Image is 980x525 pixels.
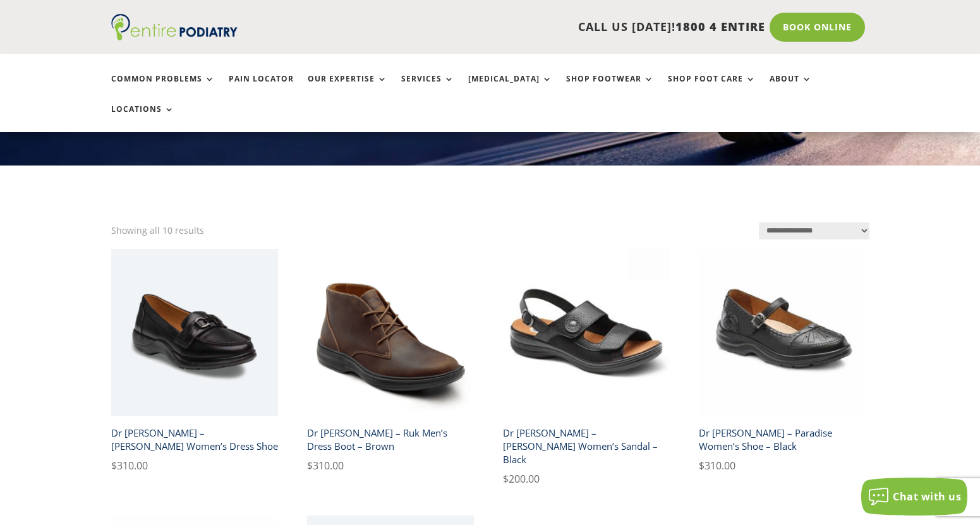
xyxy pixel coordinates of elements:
img: logo (1) [111,14,238,40]
a: Shop Foot Care [668,75,756,102]
span: 1800 4 ENTIRE [675,19,765,34]
h2: Dr [PERSON_NAME] – Ruk Men’s Dress Boot – Brown [307,421,475,457]
a: Shop Footwear [566,75,654,102]
h2: Dr [PERSON_NAME] – Paradise Women’s Shoe – Black [699,421,866,457]
button: Chat with us [861,478,967,516]
select: Shop order [759,222,869,239]
bdi: 310.00 [111,459,148,473]
a: dr comfort ruk mens dress shoe brownDr [PERSON_NAME] – Ruk Men’s Dress Boot – Brown $310.00 [307,249,475,474]
img: Dr Comfort Paradise Women's Dress Shoe Black [699,249,866,416]
span: $ [503,472,509,486]
a: Pain Locator [229,75,294,102]
img: dr comfort ruk mens dress shoe brown [307,249,475,416]
span: Chat with us [893,490,961,504]
h2: Dr [PERSON_NAME] – [PERSON_NAME] Women’s Sandal – Black [503,421,670,471]
img: Dr Comfort Lana Medium Wide Women's Sandal Black [503,249,670,416]
a: Dr Comfort Lana Medium Wide Women's Sandal BlackDr [PERSON_NAME] – [PERSON_NAME] Women’s Sandal –... [503,249,670,488]
p: CALL US [DATE]! [286,19,765,35]
a: Locations [111,105,174,132]
a: Common Problems [111,75,215,102]
h2: Dr [PERSON_NAME] – [PERSON_NAME] Women’s Dress Shoe [111,421,279,457]
bdi: 310.00 [699,459,735,473]
a: [MEDICAL_DATA] [468,75,552,102]
bdi: 310.00 [307,459,344,473]
a: About [770,75,812,102]
a: mallory dr comfort black womens dress shoe entire podiatryDr [PERSON_NAME] – [PERSON_NAME] Women’... [111,249,279,474]
a: Dr Comfort Paradise Women's Dress Shoe BlackDr [PERSON_NAME] – Paradise Women’s Shoe – Black $310.00 [699,249,866,474]
a: Services [401,75,454,102]
p: Showing all 10 results [111,222,204,239]
a: Our Expertise [308,75,387,102]
span: $ [307,459,313,473]
a: Book Online [770,13,865,42]
span: $ [111,459,117,473]
a: Entire Podiatry [111,30,238,43]
img: mallory dr comfort black womens dress shoe entire podiatry [111,249,279,416]
span: $ [699,459,705,473]
bdi: 200.00 [503,472,540,486]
